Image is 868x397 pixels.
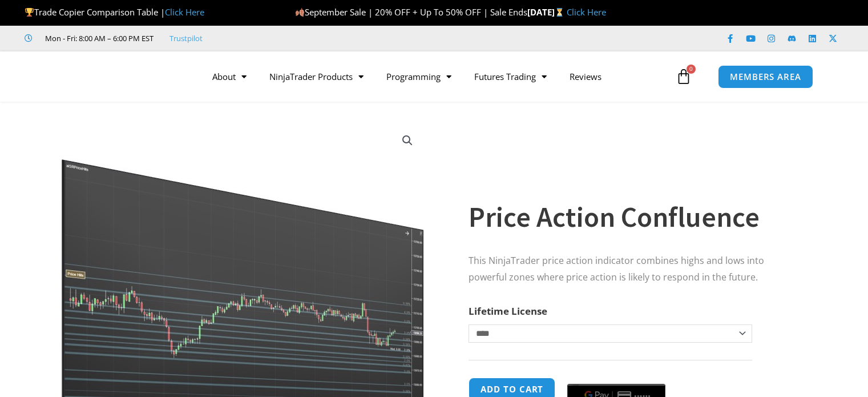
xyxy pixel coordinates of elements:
a: View full-screen image gallery [397,130,418,151]
strong: [DATE] [527,6,567,18]
a: Futures Trading [463,63,558,90]
a: Programming [375,63,463,90]
a: NinjaTrader Products [258,63,375,90]
span: Trade Copier Comparison Table | [25,6,204,18]
a: Reviews [558,63,613,90]
h1: Price Action Confluence [469,197,802,237]
a: Click Here [567,6,606,18]
a: MEMBERS AREA [718,65,813,89]
span: This NinjaTrader price action indicator combines highs and lows into powerful zones where price a... [469,254,764,283]
nav: Menu [201,63,673,90]
a: Clear options [469,348,486,356]
a: 0 [659,60,709,93]
a: Click Here [165,6,204,18]
span: 0 [687,65,696,74]
span: MEMBERS AREA [730,73,801,81]
label: Lifetime License [469,304,547,318]
img: 🍂 [296,8,304,17]
a: About [201,63,258,90]
img: 🏆 [25,8,34,17]
iframe: Secure payment input frame [565,376,668,377]
span: September Sale | 20% OFF + Up To 50% OFF | Sale Ends [295,6,527,18]
img: ⏳ [555,8,564,17]
span: Mon - Fri: 8:00 AM – 6:00 PM EST [42,31,154,45]
a: Trustpilot [169,31,203,45]
img: LogoAI | Affordable Indicators – NinjaTrader [42,56,165,97]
